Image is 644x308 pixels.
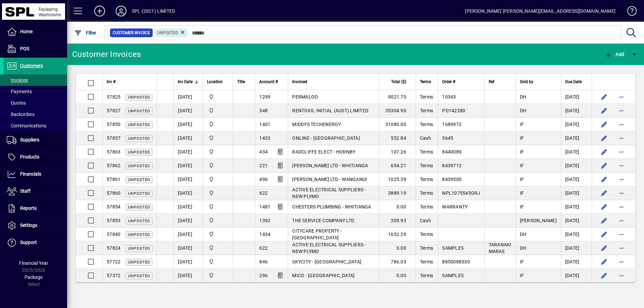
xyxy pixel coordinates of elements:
[520,163,524,168] span: IF
[520,78,533,85] span: Sold by
[379,159,416,173] td: 654.21
[442,259,470,264] span: 8850088330
[173,159,203,173] td: [DATE]
[292,163,368,168] span: [PERSON_NAME] LTD - WHITIANGA
[599,160,609,171] button: Edit
[107,232,120,237] span: 57840
[520,218,557,223] span: [PERSON_NAME]
[599,146,609,157] button: Edit
[565,78,588,85] div: Due Date
[207,258,229,265] span: SPL (2021) Limited
[599,133,609,143] button: Edit
[379,228,416,241] td: 1632.29
[3,41,67,57] a: POS
[599,215,609,226] button: Edit
[3,86,67,97] a: Payments
[489,242,512,254] span: TARANAKI MARAE
[3,97,67,109] a: Quotes
[259,122,270,127] span: 1401
[379,145,416,159] td: 107.26
[207,78,223,85] span: Location
[442,122,462,127] span: 1689972
[420,273,433,278] span: Terms
[292,218,354,223] span: THE SERVICE COMPANY LTD
[520,273,524,278] span: IF
[442,94,456,100] span: 10343
[74,30,97,36] span: Filter
[379,241,416,255] td: 0.00
[259,135,270,141] span: 1433
[292,149,355,155] span: RADCLIFFE ELECT - HORNBY
[561,200,592,214] td: [DATE]
[379,90,416,104] td: 9021.75
[489,78,494,85] span: Ref
[107,204,120,209] span: 57854
[259,108,268,113] span: 348
[599,105,609,116] button: Edit
[616,146,627,157] button: More options
[292,177,367,182] span: [PERSON_NAME] LTD - WANGANUI
[442,108,465,113] span: PO142280
[420,245,433,251] span: Terms
[383,78,412,85] div: Total ($)
[442,204,468,209] span: WARRANTY
[489,78,512,85] div: Ref
[259,232,270,237] span: 1434
[561,228,592,241] td: [DATE]
[520,259,524,264] span: IF
[113,29,150,36] span: Customer Invoice
[110,5,132,17] button: Profile
[178,78,193,85] span: Inv Date
[420,163,433,168] span: Terms
[442,78,480,85] div: Order #
[3,200,67,217] a: Reports
[173,131,203,145] td: [DATE]
[107,245,120,251] span: 57824
[3,132,67,148] a: Suppliers
[128,95,150,100] span: Unposted
[173,145,203,159] td: [DATE]
[561,104,592,118] td: [DATE]
[173,173,203,186] td: [DATE]
[604,52,624,57] span: Add
[599,188,609,198] button: Edit
[259,177,268,182] span: 496
[599,256,609,267] button: Edit
[391,78,406,85] span: Total ($)
[599,91,609,102] button: Edit
[520,245,527,251] span: DH
[128,219,150,223] span: Unposted
[207,189,229,197] span: SPL (2021) Limited
[128,178,150,182] span: Unposted
[292,78,307,85] span: Invoiced
[3,234,67,251] a: Support
[420,218,431,223] span: Cash
[565,78,582,85] span: Due Date
[7,89,32,94] span: Payments
[616,119,627,130] button: More options
[128,246,150,251] span: Unposted
[107,108,120,113] span: 57827
[561,241,592,255] td: [DATE]
[616,105,627,116] button: More options
[616,229,627,240] button: More options
[292,108,368,113] span: RENTOKIL INITIAL (AUST) LIMITED
[20,171,41,177] span: Financials
[561,90,592,104] td: [DATE]
[20,205,37,211] span: Reports
[207,107,229,114] span: SPL (2021) Limited
[520,232,527,237] span: DH
[107,190,120,196] span: 57860
[107,78,153,85] div: Inv #
[292,122,341,127] span: MIDDYS TECHENERGY
[420,190,433,196] span: Terms
[292,94,318,100] span: PERMALOO
[561,214,592,228] td: [DATE]
[128,260,150,264] span: Unposted
[89,5,110,17] button: Add
[442,190,480,196] span: NPL1075545GRJ
[3,166,67,183] a: Financials
[207,231,229,238] span: SPL (2021) Limited
[128,233,150,237] span: Unposted
[20,223,37,228] span: Settings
